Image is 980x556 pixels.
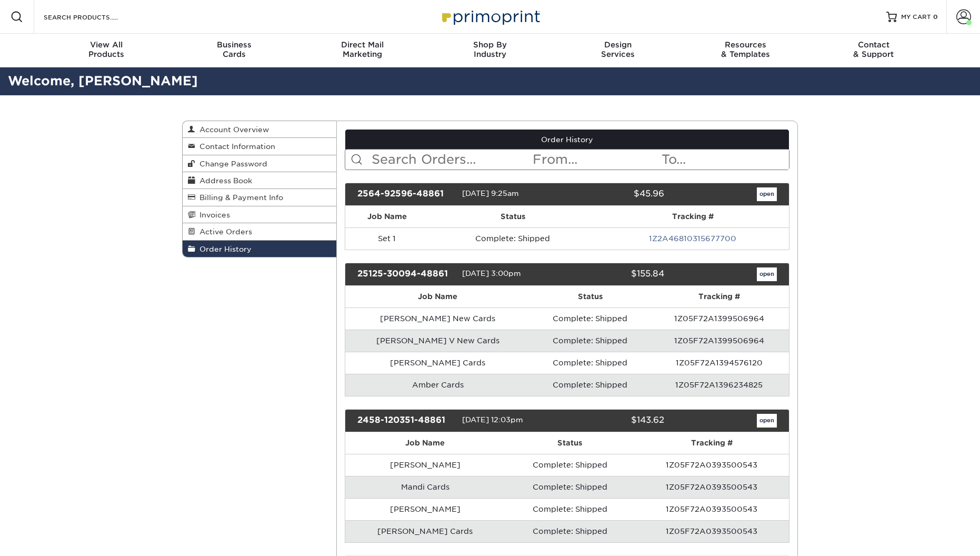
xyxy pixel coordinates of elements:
div: $45.96 [559,187,672,201]
div: $155.84 [559,267,672,281]
span: Change Password [195,160,267,168]
div: Services [554,40,682,59]
td: Complete: Shipped [505,520,634,542]
th: Tracking # [649,286,789,307]
td: Complete: Shipped [531,307,649,330]
a: Shop ByIndustry [426,34,554,67]
span: Address Book [195,176,252,185]
th: Job Name [345,206,429,227]
a: DesignServices [554,34,682,67]
input: From... [532,150,660,170]
a: Order History [183,241,336,257]
a: Address Book [183,172,336,189]
th: Status [505,432,634,454]
div: & Support [809,40,937,59]
div: Marketing [298,40,426,59]
span: Order History [195,245,252,253]
span: Invoices [195,211,230,219]
td: 1Z05F72A0393500543 [634,454,789,476]
a: Account Overview [183,121,336,138]
td: [PERSON_NAME] [345,454,505,476]
th: Job Name [345,286,531,307]
span: [DATE] 9:25am [462,189,519,197]
td: [PERSON_NAME] New Cards [345,307,531,330]
a: Order History [345,130,789,150]
div: Cards [171,40,298,59]
td: [PERSON_NAME] [345,498,505,520]
div: 2564-92596-48861 [349,187,462,201]
td: [PERSON_NAME] Cards [345,352,531,374]
span: Billing & Payment Info [195,193,283,202]
td: Complete: Shipped [531,330,649,352]
td: Complete: Shipped [429,227,597,250]
a: open [757,267,777,281]
div: & Templates [682,40,809,59]
a: 1Z2A46810315677700 [649,234,736,243]
a: Direct MailMarketing [298,34,426,67]
span: Business [171,40,298,49]
span: View All [43,40,171,49]
td: Complete: Shipped [531,352,649,374]
td: [PERSON_NAME] V New Cards [345,330,531,352]
th: Status [429,206,597,227]
span: [DATE] 3:00pm [462,269,521,277]
td: 1Z05F72A0393500543 [634,498,789,520]
th: Status [531,286,649,307]
a: Change Password [183,155,336,172]
td: 1Z05F72A1399506964 [649,307,789,330]
span: Contact [809,40,937,49]
th: Tracking # [596,206,789,227]
td: Complete: Shipped [505,498,634,520]
a: Active Orders [183,223,336,240]
td: 1Z05F72A1396234825 [649,374,789,396]
td: Set 1 [345,227,429,250]
a: Billing & Payment Info [183,189,336,206]
td: [PERSON_NAME] Cards [345,520,505,542]
span: Shop By [426,40,554,49]
img: Primoprint [437,5,543,28]
div: $143.62 [559,414,672,428]
td: Complete: Shipped [531,374,649,396]
a: Contact& Support [809,34,937,67]
input: Search Orders... [371,150,532,170]
a: Contact Information [183,138,336,155]
th: Job Name [345,432,505,454]
td: Complete: Shipped [505,454,634,476]
input: To... [661,150,789,170]
a: Invoices [183,206,336,223]
span: Direct Mail [298,40,426,49]
span: 0 [933,13,938,21]
div: 2458-120351-48861 [349,414,462,428]
span: Contact Information [195,142,275,151]
a: BusinessCards [171,34,298,67]
td: 1Z05F72A1394576120 [649,352,789,374]
span: MY CART [901,13,931,22]
a: open [757,414,777,428]
div: Industry [426,40,554,59]
td: 1Z05F72A0393500543 [634,520,789,542]
a: open [757,187,777,201]
span: Resources [682,40,809,49]
span: Account Overview [195,125,269,134]
div: Products [43,40,171,59]
span: Design [554,40,682,49]
a: View AllProducts [43,34,171,67]
td: Mandi Cards [345,476,505,498]
div: 25125-30094-48861 [349,267,462,281]
td: 1Z05F72A1399506964 [649,330,789,352]
td: Amber Cards [345,374,531,396]
td: Complete: Shipped [505,476,634,498]
input: SEARCH PRODUCTS..... [43,11,145,23]
th: Tracking # [634,432,789,454]
td: 1Z05F72A0393500543 [634,476,789,498]
a: Resources& Templates [682,34,809,67]
span: [DATE] 12:03pm [462,415,523,424]
span: Active Orders [195,227,252,236]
